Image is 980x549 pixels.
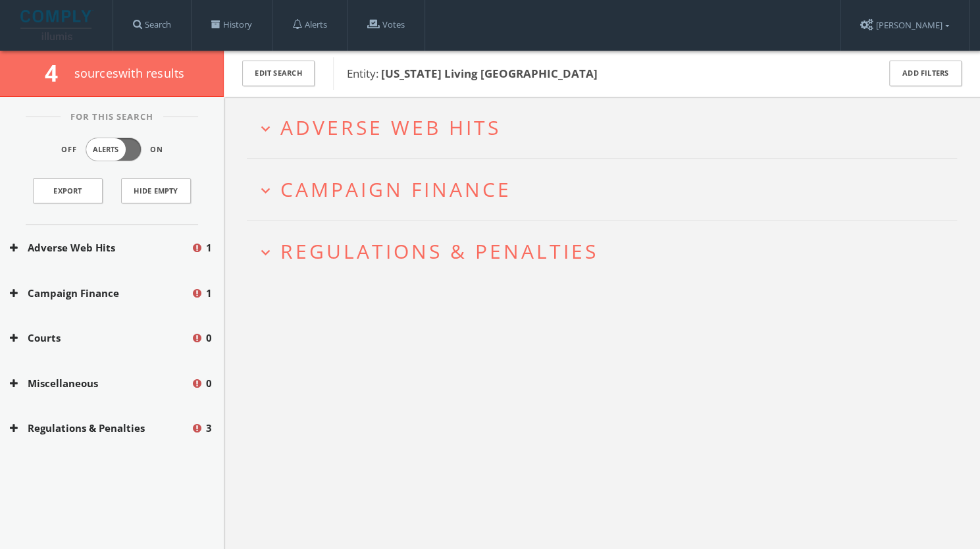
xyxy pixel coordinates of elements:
span: Campaign Finance [280,176,511,203]
span: Regulations & Penalties [280,238,598,265]
button: Add Filters [889,61,962,86]
button: expand_moreAdverse Web Hits [257,117,957,138]
span: 0 [206,330,212,346]
button: Campaign Finance [10,286,191,301]
span: 4 [45,57,69,88]
button: expand_moreRegulations & Penalties [257,240,957,262]
button: Adverse Web Hits [10,240,191,255]
button: Miscellaneous [10,376,191,391]
i: expand_more [257,120,274,138]
span: source s with results [74,65,185,81]
span: Adverse Web Hits [280,114,501,141]
button: Courts [10,330,191,346]
button: Regulations & Penalties [10,421,191,436]
span: 1 [206,240,212,255]
span: 0 [206,376,212,391]
span: For This Search [61,111,163,124]
span: 1 [206,286,212,301]
i: expand_more [257,244,274,261]
button: expand_moreCampaign Finance [257,178,957,200]
span: Entity: [347,66,598,81]
span: 3 [206,421,212,436]
i: expand_more [257,182,274,199]
a: Export [33,178,103,203]
b: [US_STATE] Living [GEOGRAPHIC_DATA] [381,66,598,81]
button: Hide Empty [121,178,191,203]
span: On [150,144,163,155]
button: Edit Search [242,61,315,86]
span: Off [61,144,77,155]
img: illumis [20,10,94,40]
